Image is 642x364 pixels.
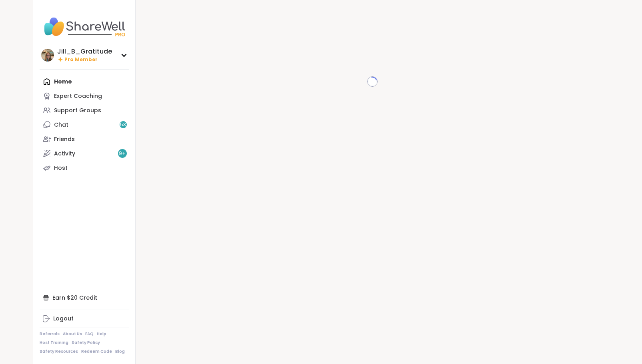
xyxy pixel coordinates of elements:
[63,331,82,337] a: About Us
[54,121,68,129] div: Chat
[40,349,78,354] a: Safety Resources
[85,331,94,337] a: FAQ
[40,146,129,161] a: Activity9+
[54,164,68,172] div: Host
[40,89,129,103] a: Expert Coaching
[57,47,112,56] div: Jill_B_Gratitude
[40,331,60,337] a: Referrals
[81,349,112,354] a: Redeem Code
[40,161,129,175] a: Host
[97,331,106,337] a: Help
[40,132,129,146] a: Friends
[72,340,100,346] a: Safety Policy
[54,135,75,143] div: Friends
[40,340,68,346] a: Host Training
[115,349,125,354] a: Blog
[64,56,98,63] span: Pro Member
[119,150,126,157] span: 9 +
[54,107,101,115] div: Support Groups
[120,121,126,128] span: 53
[54,92,102,100] div: Expert Coaching
[53,315,74,323] div: Logout
[40,290,129,305] div: Earn $20 Credit
[41,49,54,62] img: Jill_B_Gratitude
[40,312,129,326] a: Logout
[40,13,129,41] img: ShareWell Nav Logo
[40,117,129,132] a: Chat53
[54,150,75,158] div: Activity
[40,103,129,117] a: Support Groups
